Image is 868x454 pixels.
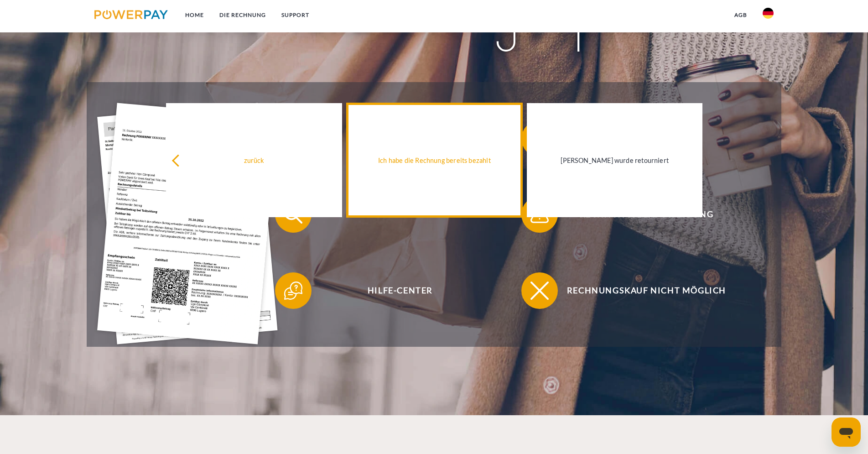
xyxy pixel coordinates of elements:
[727,7,755,23] a: agb
[352,154,517,167] div: Ich habe die Rechnung bereits bezahlt
[521,272,759,309] button: Rechnungskauf nicht möglich
[763,8,774,19] img: de
[528,279,551,302] img: qb_close.svg
[177,7,212,23] a: Home
[535,272,758,309] span: Rechnungskauf nicht möglich
[275,196,512,233] button: Konto einsehen
[98,103,278,344] img: single_invoice_powerpay_de.jpg
[275,272,512,309] button: Hilfe-Center
[274,7,317,23] a: SUPPORT
[212,7,274,23] a: DIE RECHNUNG
[94,10,168,19] img: logo-powerpay.svg
[288,272,512,309] span: Hilfe-Center
[521,196,759,233] button: Rechnungsbeanstandung
[832,417,861,447] iframe: Schaltfläche zum Öffnen des Messaging-Fensters
[282,279,305,302] img: qb_help.svg
[172,154,336,167] div: zurück
[532,154,697,167] div: [PERSON_NAME] wurde retourniert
